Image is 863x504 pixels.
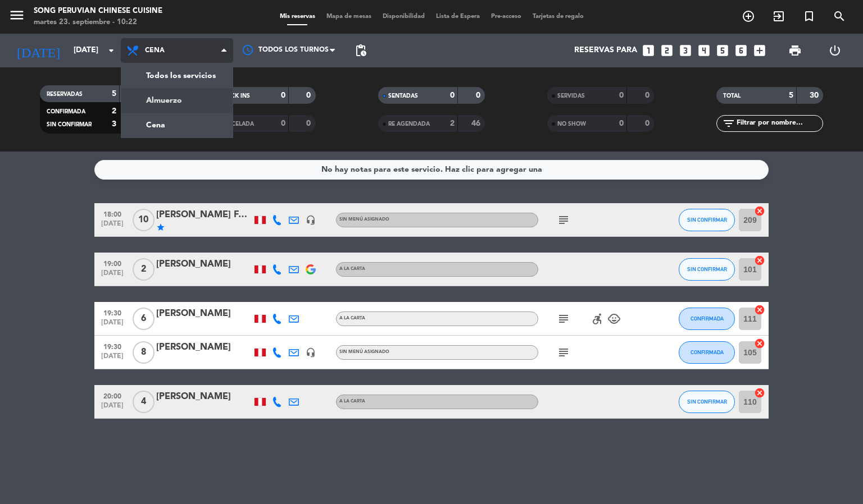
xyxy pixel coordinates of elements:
span: Sin menú asignado [339,350,389,354]
span: CONFIRMADA [691,349,724,355]
strong: 2 [112,107,116,115]
span: Tarjetas de regalo [527,13,589,20]
strong: 0 [306,120,313,127]
button: CONFIRMADA [679,308,735,330]
span: Sin menú asignado [339,217,389,222]
button: SIN CONFIRMAR [679,391,735,413]
span: A la carta [339,316,365,320]
span: 2 [133,258,155,281]
span: [DATE] [98,220,126,233]
i: subject [557,346,570,359]
i: add_circle_outline [742,10,755,23]
span: SIN CONFIRMAR [687,217,727,223]
i: power_settings_new [828,44,842,57]
div: [PERSON_NAME] FAIRUS [PERSON_NAME] [156,208,252,222]
i: cancel [754,255,765,266]
span: 19:30 [98,306,126,319]
img: google-logo.png [306,264,316,274]
span: RE AGENDADA [388,121,430,127]
div: [PERSON_NAME] [156,340,252,355]
span: A la carta [339,267,365,271]
span: SERVIDAS [557,93,585,99]
span: print [788,44,802,57]
strong: 30 [810,91,821,99]
span: Mapa de mesas [321,13,377,20]
span: Mis reservas [274,13,321,20]
span: 10 [133,209,155,231]
div: [PERSON_NAME] [156,306,252,321]
span: SIN CONFIRMAR [687,398,727,405]
span: 8 [133,341,155,364]
i: looks_two [660,43,674,58]
i: cancel [754,205,765,217]
strong: 0 [476,91,483,99]
span: 19:00 [98,256,126,269]
a: Almuerzo [121,88,233,113]
span: SIN CONFIRMAR [47,122,92,127]
button: menu [8,7,25,28]
i: cancel [754,338,765,349]
i: looks_5 [715,43,730,58]
span: pending_actions [354,44,367,57]
i: add_box [752,43,767,58]
i: search [833,10,846,23]
div: Song Peruvian Chinese Cuisine [34,6,162,17]
i: filter_list [722,117,735,130]
i: subject [557,213,570,227]
span: A la carta [339,399,365,404]
div: [PERSON_NAME] [156,390,252,404]
strong: 0 [450,91,455,99]
span: Lista de Espera [430,13,485,20]
strong: 46 [471,120,483,127]
button: CONFIRMADA [679,341,735,364]
i: menu [8,7,25,24]
span: TOTAL [723,93,741,99]
strong: 0 [306,91,313,99]
span: 20:00 [98,389,126,402]
strong: 5 [112,90,116,98]
div: LOG OUT [815,34,855,67]
span: SIN CONFIRMAR [687,266,727,272]
span: Disponibilidad [377,13,430,20]
a: Todos los servicios [121,63,233,88]
span: 4 [133,391,155,413]
i: arrow_drop_down [105,44,118,57]
i: looks_4 [697,43,711,58]
i: star [156,223,165,232]
i: turned_in_not [802,10,816,23]
i: accessible_forward [591,312,604,326]
span: [DATE] [98,402,126,415]
span: CHECK INS [219,93,250,99]
span: CANCELADA [219,121,254,127]
span: 18:00 [98,207,126,220]
span: CONFIRMADA [47,109,85,114]
i: looks_3 [678,43,693,58]
i: subject [557,312,570,326]
i: child_care [607,312,621,326]
input: Filtrar por nombre... [735,117,823,130]
strong: 0 [645,91,652,99]
div: [PERSON_NAME] [156,257,252,272]
span: [DATE] [98,269,126,282]
span: 6 [133,308,155,330]
button: SIN CONFIRMAR [679,209,735,231]
i: looks_6 [734,43,748,58]
span: 19:30 [98,340,126,352]
strong: 0 [281,120,285,127]
span: SENTADAS [388,93,418,99]
strong: 0 [619,120,624,127]
span: Cena [145,47,165,54]
i: cancel [754,387,765,398]
strong: 0 [619,91,624,99]
i: [DATE] [8,38,68,63]
i: headset_mic [306,215,316,225]
span: [DATE] [98,352,126,365]
i: cancel [754,304,765,315]
span: CONFIRMADA [691,315,724,322]
i: exit_to_app [772,10,785,23]
span: RESERVADAS [47,91,83,97]
span: Reservas para [574,46,637,55]
div: martes 23. septiembre - 10:22 [34,17,162,28]
span: Pre-acceso [485,13,527,20]
strong: 3 [112,120,116,128]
